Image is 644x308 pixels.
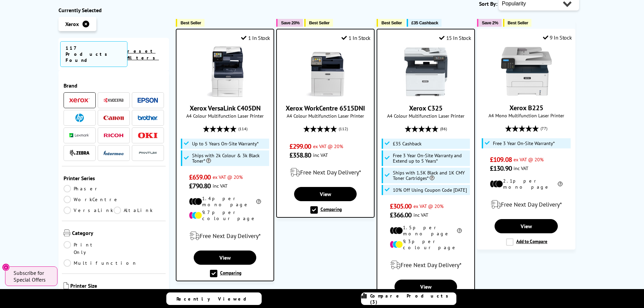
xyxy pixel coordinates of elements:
[14,269,51,283] span: Subscribe for Special Offers
[138,115,158,120] img: Brother
[192,153,268,164] span: Ships with 2k Colour & 3k Black Toner*
[304,19,333,27] button: Best Seller
[294,187,357,201] a: View
[64,259,137,267] a: Multifunction
[69,131,90,140] a: Lexmark
[176,296,253,302] span: Recently Viewed
[200,46,251,97] img: Xerox VersaLink C405DN
[138,96,158,104] a: Epson
[300,46,351,97] img: Xerox WorkCentre 6515DNI
[176,19,205,27] button: Best Seller
[361,292,456,305] a: Compare Products (3)
[64,282,69,289] img: Printer Size
[280,113,371,119] span: A4 Colour Multifunction Laser Printer
[313,152,328,158] span: inc VAT
[103,116,124,120] img: Canon
[103,131,124,140] a: Ricoh
[280,163,371,182] div: modal_delivery
[413,212,428,218] span: inc VAT
[501,91,552,98] a: Xerox B225
[481,195,572,214] div: modal_delivery
[210,270,241,277] label: Comparing
[477,19,501,27] button: Save 2%
[103,114,124,122] a: Canon
[440,122,447,135] span: (86)
[64,175,164,182] span: Printer Series
[213,183,228,189] span: inc VAT
[390,238,462,251] li: 9.3p per colour page
[276,19,303,27] button: Save 20%
[69,96,90,104] a: Xerox
[481,112,572,119] span: A4 Mono Multifunction Laser Printer
[341,34,371,41] div: 1 In Stock
[181,20,201,25] span: Best Seller
[189,182,211,190] span: £790.80
[493,141,555,146] span: Free 3 Year On-Site Warranty*
[395,280,457,294] a: View
[543,34,572,41] div: 9 In Stock
[393,187,467,193] span: 10% Off Using Coupon Code [DATE]
[407,19,442,27] button: £35 Cashback
[65,21,79,27] span: Xerox
[69,98,90,103] img: Xerox
[190,104,261,113] a: Xerox VersaLink C405DN
[401,46,451,97] img: Xerox C325
[501,46,552,97] img: Xerox B225
[138,98,158,103] img: Epson
[138,149,158,157] img: Pantum
[103,96,124,104] a: Kyocera
[286,104,365,113] a: Xerox WorkCentre 6515DNI
[189,173,211,182] span: £659.00
[509,103,543,112] a: Xerox B225
[390,224,462,237] li: 1.5p per mono page
[495,219,557,233] a: View
[192,141,259,146] span: Up to 5 Years On-Site Warranty*
[381,20,402,25] span: Best Seller
[370,293,456,305] span: Compare Products (3)
[390,202,412,211] span: £305.00
[69,134,90,138] img: Lexmark
[180,113,270,119] span: A4 Colour Multifunction Laser Printer
[64,230,70,236] img: Category
[482,20,498,25] span: Save 2%
[309,20,330,25] span: Best Seller
[2,263,10,271] button: Close
[393,141,422,146] span: £35 Cashback
[300,92,351,98] a: Xerox WorkCentre 6515DNI
[409,104,443,113] a: Xerox C325
[64,207,114,214] a: VersaLink
[514,156,544,163] span: ex VAT @ 20%
[393,170,469,181] span: Ships with 1.5K Black and 1K CMY Toner Cartridges*
[377,19,405,27] button: Best Seller
[213,174,243,180] span: ex VAT @ 20%
[310,206,342,214] label: Comparing
[72,230,164,238] span: Category
[64,185,114,192] a: Phaser
[541,122,547,135] span: (77)
[313,143,343,149] span: ex VAT @ 20%
[281,20,300,25] span: Save 20%
[138,131,158,140] a: OKI
[490,178,563,190] li: 2.1p per mono page
[60,41,128,67] span: 117 Products Found
[103,151,124,156] img: Intermec
[289,142,311,151] span: £299.00
[508,20,528,25] span: Best Seller
[381,113,471,119] span: A4 Colour Multifunction Laser Printer
[194,251,256,265] a: View
[381,256,471,275] div: modal_delivery
[514,165,528,171] span: inc VAT
[64,241,114,256] a: Print Only
[103,149,124,157] a: Intermec
[103,98,124,103] img: Kyocera
[64,82,164,89] span: Brand
[114,207,164,214] a: AltaLink
[401,92,451,98] a: Xerox C325
[138,114,158,122] a: Brother
[69,149,90,157] a: Zebra
[490,155,512,164] span: £109.08
[390,211,412,219] span: £366.00
[69,150,90,157] img: Zebra
[503,19,532,27] button: Best Seller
